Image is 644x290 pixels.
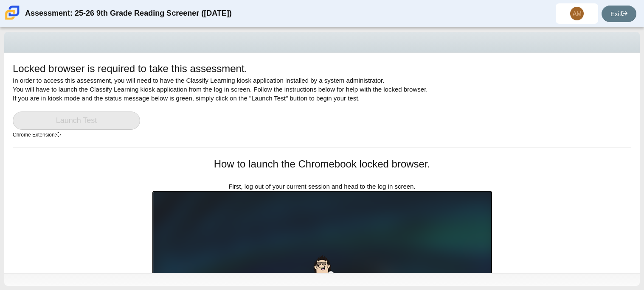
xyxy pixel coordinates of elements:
h1: How to launch the Chromebook locked browser. [152,157,492,171]
a: Launch Test [13,112,140,130]
a: Exit [602,6,636,22]
div: Assessment: 25-26 9th Grade Reading Screener ([DATE]) [25,3,232,24]
span: AM [573,11,582,17]
a: Carmen School of Science & Technology [3,16,21,23]
small: Chrome Extension: [13,132,61,138]
img: Carmen School of Science & Technology [3,4,21,22]
h1: Locked browser is required to take this assessment. [13,61,247,76]
div: In order to access this assessment, you will need to have the Classify Learning kiosk application... [13,61,631,148]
